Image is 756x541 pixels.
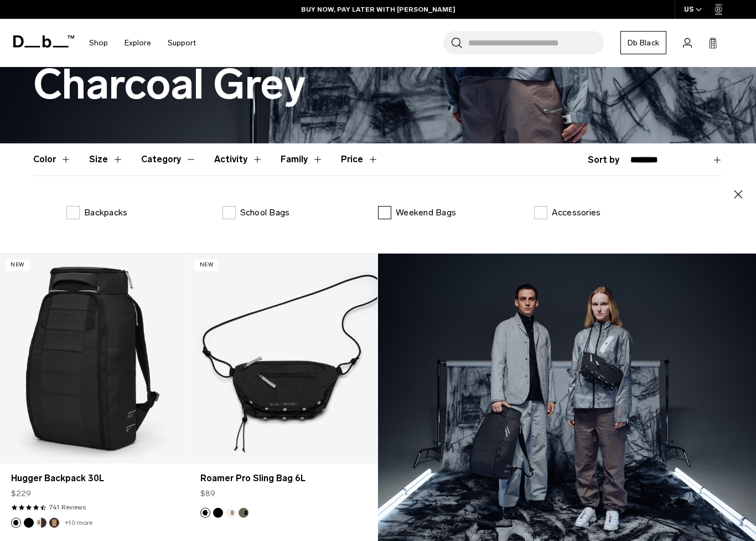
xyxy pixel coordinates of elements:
[200,472,367,485] a: Roamer Pro Sling Bag 6L
[226,508,236,518] button: Oatmilk
[281,143,323,176] button: Toggle Filter
[11,472,178,485] a: Hugger Backpack 30L
[141,143,196,176] button: Toggle Filter
[200,508,210,518] button: Charcoal Grey
[6,259,29,271] p: New
[65,519,92,527] a: +10 more
[620,31,666,54] a: Db Black
[396,206,456,219] p: Weekend Bags
[81,19,204,67] nav: Main Navigation
[239,508,248,518] button: Forest Green
[33,62,305,108] h1: Charcoal Grey
[213,508,223,518] button: Black Out
[89,143,123,176] button: Toggle Filter
[341,143,379,176] button: Toggle Price
[11,518,21,528] button: Charcoal Grey
[301,4,455,14] a: BUY NOW, PAY LATER WITH [PERSON_NAME]
[125,23,151,63] a: Explore
[24,518,34,528] button: Black Out
[49,518,59,528] button: Espresso
[168,23,196,63] a: Support
[214,143,263,176] button: Toggle Filter
[84,206,127,219] p: Backpacks
[552,206,601,219] p: Accessories
[49,502,86,512] a: 741 reviews
[195,259,219,271] p: New
[200,488,215,499] span: $89
[189,254,378,463] a: Roamer Pro Sling Bag 6L
[11,488,31,499] span: $229
[89,23,108,63] a: Shop
[33,143,71,176] button: Toggle Filter
[240,206,290,219] p: School Bags
[37,518,46,528] button: Cappuccino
